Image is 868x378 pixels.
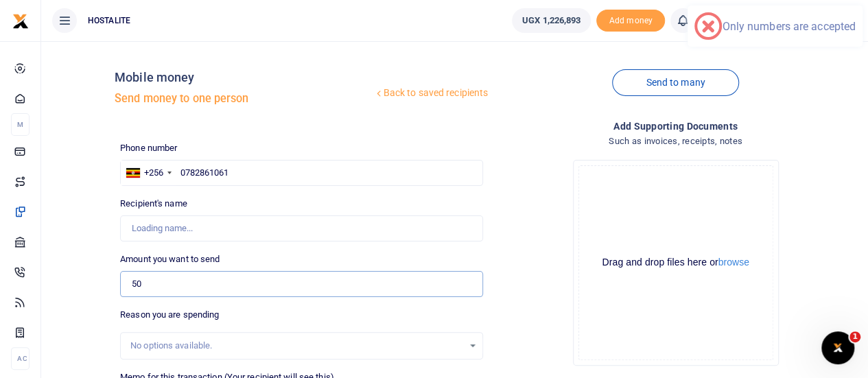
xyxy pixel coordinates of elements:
[115,70,373,85] h4: Mobile money
[596,10,665,32] span: Add money
[120,271,483,297] input: UGX
[718,257,749,267] button: browse
[120,252,220,266] label: Amount you want to send
[522,14,580,27] span: UGX 1,226,893
[11,113,30,136] li: M
[494,134,857,149] h4: Such as invoices, receipts, notes
[12,15,29,25] a: logo-small logo-large logo-large
[12,13,29,29] img: logo-small
[849,331,860,342] span: 1
[130,339,463,353] div: No options available.
[579,256,773,269] div: Drag and drop files here or
[120,197,187,211] label: Recipient's name
[121,161,176,185] div: Uganda: +256
[821,331,854,364] iframe: Intercom live chat
[82,14,136,27] span: HOSTALITE
[722,20,856,33] div: Only numbers are accepted
[596,10,665,32] li: Toup your wallet
[512,8,591,33] a: UGX 1,226,893
[120,141,177,155] label: Phone number
[373,81,489,106] a: Back to saved recipients
[144,166,163,180] div: +256
[612,69,738,96] a: Send to many
[596,14,665,25] a: Add money
[506,8,596,33] li: Wallet ballance
[11,347,30,370] li: Ac
[573,160,779,366] div: File Uploader
[120,215,483,241] input: Loading name...
[115,92,373,106] h5: Send money to one person
[120,160,483,186] input: Enter phone number
[494,119,857,134] h4: Add supporting Documents
[120,308,219,322] label: Reason you are spending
